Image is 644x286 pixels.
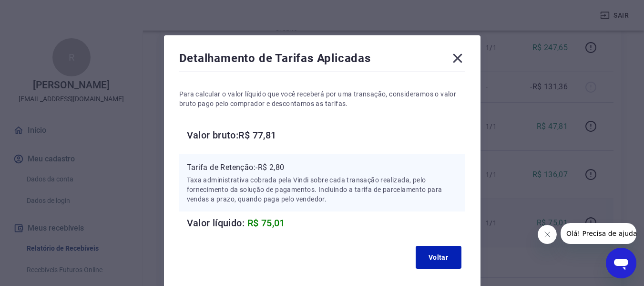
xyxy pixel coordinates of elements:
[187,127,465,143] h6: Valor bruto: R$ 77,81
[247,217,285,229] span: R$ 75,01
[179,51,465,70] div: Detalhamento de Tarifas Aplicadas
[187,215,465,231] h6: Valor líquido:
[179,89,465,108] p: Para calcular o valor líquido que você receberá por uma transação, consideramos o valor bruto pag...
[187,162,458,173] p: Tarifa de Retenção: -R$ 2,80
[6,7,80,14] span: Olá! Precisa de ajuda?
[561,223,636,244] iframe: Mensagem da empresa
[187,175,458,204] p: Taxa administrativa cobrada pela Vindi sobre cada transação realizada, pelo fornecimento da soluç...
[606,248,636,278] iframe: Botão para abrir a janela de mensagens
[416,246,461,269] button: Voltar
[538,225,557,244] iframe: Fechar mensagem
